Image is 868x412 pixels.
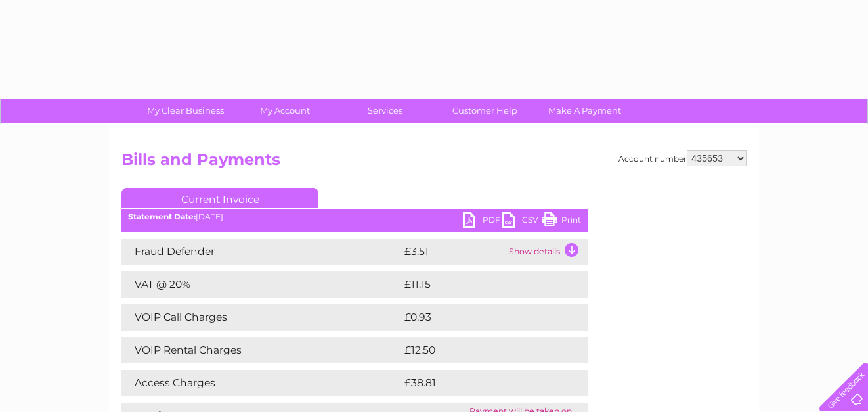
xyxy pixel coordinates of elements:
a: Customer Help [431,99,539,123]
a: My Account [231,99,339,123]
h2: Bills and Payments [121,150,747,175]
td: VOIP Rental Charges [121,337,401,363]
td: £3.51 [401,239,506,265]
div: Account number [618,150,747,166]
a: My Clear Business [131,99,240,123]
a: PDF [463,212,502,231]
td: £0.93 [401,304,557,331]
td: Fraud Defender [121,239,401,265]
a: Current Invoice [121,188,318,208]
a: Services [331,99,439,123]
div: [DATE] [121,212,588,221]
a: CSV [502,212,542,231]
td: £12.50 [401,337,560,363]
a: Make A Payment [531,99,639,123]
td: £38.81 [401,370,560,396]
b: Statement Date: [128,212,196,221]
td: Show details [506,239,588,265]
td: VAT @ 20% [121,271,401,298]
td: Access Charges [121,370,401,396]
td: VOIP Call Charges [121,304,401,331]
a: Print [542,212,581,231]
td: £11.15 [401,271,557,298]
